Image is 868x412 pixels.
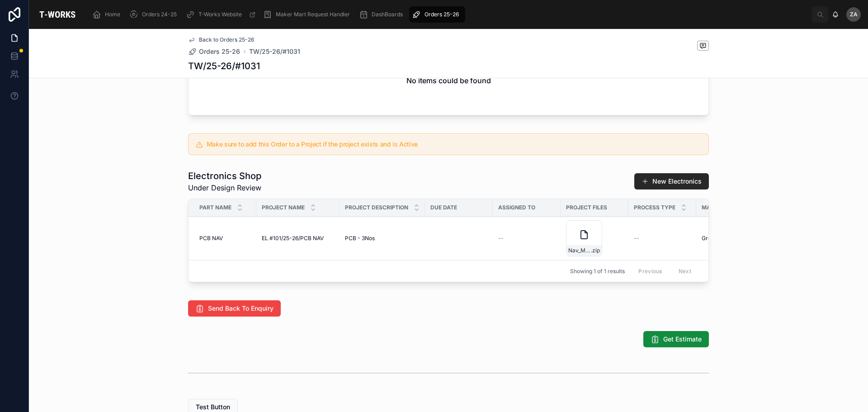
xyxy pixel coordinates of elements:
[199,204,231,211] span: Part Name
[591,247,600,254] span: .zip
[262,204,305,211] span: Project Name
[430,204,457,211] span: Due Date
[183,6,260,23] a: T-Works Website
[90,6,127,23] a: Home
[188,182,261,193] span: Under Design Review
[260,6,356,23] a: Maker Mart Request Handler
[406,75,491,86] h2: No items could be found
[199,235,223,242] span: PCB NAV
[663,335,702,344] span: Get Estimate
[425,11,459,18] span: Orders 25-26
[199,47,240,56] span: Orders 25-26
[127,6,183,23] a: Orders 24-25
[208,304,274,313] span: Send Back To Enquiry
[262,235,324,242] span: EL #101/25-26/PCB NAV
[276,11,350,18] span: Maker Mart Request Handler
[568,247,591,254] span: Nav_Module
[566,204,607,211] span: Project Files
[356,6,409,23] a: DashBoards
[634,173,709,189] button: New Electronics
[702,235,717,242] span: Green
[207,141,701,147] h5: Make sure to add this Order to a Project if the project exists and is Active
[570,268,625,275] span: Showing 1 of 1 results
[498,204,535,211] span: Assigned To
[643,331,709,347] button: Get Estimate
[372,11,403,18] span: DashBoards
[199,36,255,43] span: Back to Orders 25-26
[249,47,300,56] a: TW/25-26/#1031
[345,204,408,211] span: Project Description
[105,11,120,18] span: Home
[188,60,260,72] h1: TW/25-26/#1031
[188,47,240,56] a: Orders 25-26
[702,204,729,211] span: Material
[86,5,812,24] div: scrollable content
[634,235,639,242] span: --
[198,11,242,18] span: T-Works Website
[36,7,79,22] img: App logo
[409,6,465,23] a: Orders 25-26
[188,36,255,43] a: Back to Orders 25-26
[196,403,230,412] span: Test Button
[850,11,858,18] span: Za
[188,170,261,182] h1: Electronics Shop
[634,204,675,211] span: Process Type
[345,235,375,242] span: PCB - 3Nos
[188,300,281,317] button: Send Back To Enquiry
[498,235,504,242] span: --
[142,11,177,18] span: Orders 24-25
